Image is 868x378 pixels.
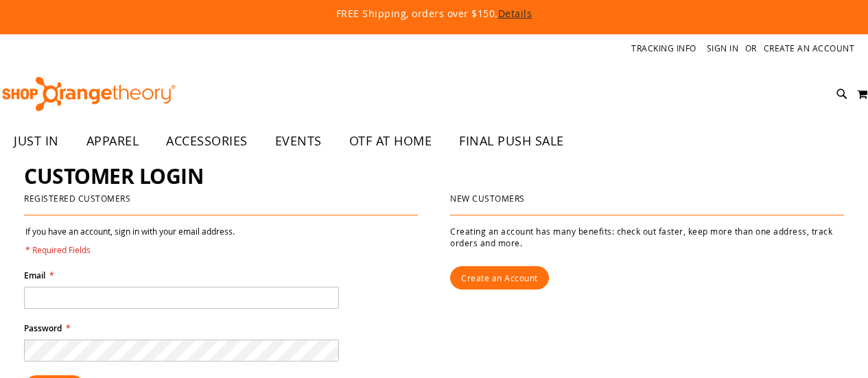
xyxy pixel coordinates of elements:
[764,43,855,54] a: Create an Account
[450,266,549,290] a: Create an Account
[498,7,532,20] a: Details
[14,126,59,156] span: JUST IN
[349,126,432,156] span: OTF AT HOME
[24,226,236,256] legend: If you have an account, sign in with your email address.
[275,126,322,156] span: EVENTS
[261,126,336,157] a: EVENTS
[445,126,578,157] a: FINAL PUSH SALE
[707,43,739,54] a: Sign In
[166,126,248,156] span: ACCESSORIES
[24,162,203,190] span: Customer Login
[336,126,446,157] a: OTF AT HOME
[49,7,819,21] p: FREE Shipping, orders over $150.
[461,272,538,283] span: Create an Account
[450,193,525,204] strong: New Customers
[631,43,696,54] a: Tracking Info
[450,226,844,249] p: Creating an account has many benefits: check out faster, keep more than one address, track orders...
[86,126,139,156] span: APPAREL
[73,126,153,157] a: APPAREL
[459,126,564,156] span: FINAL PUSH SALE
[24,193,130,204] strong: Registered Customers
[24,270,45,281] span: Email
[152,126,261,157] a: ACCESSORIES
[24,322,62,334] span: Password
[25,244,235,256] span: * Required Fields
